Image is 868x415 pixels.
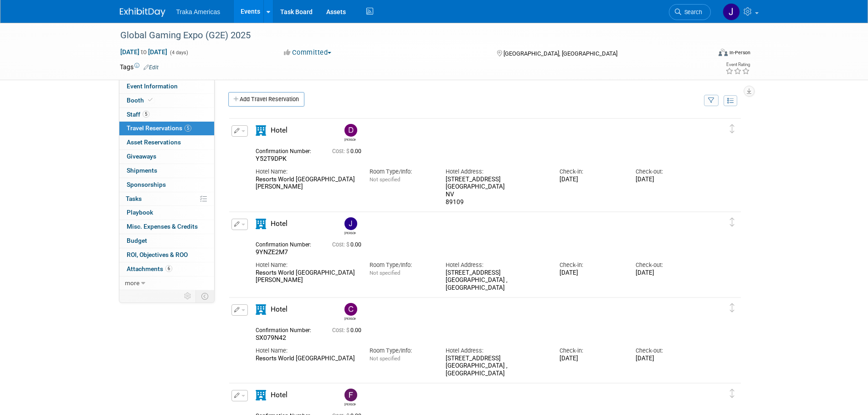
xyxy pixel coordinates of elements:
span: Booth [127,97,154,104]
a: Add Travel Reservation [228,92,304,107]
div: Hotel Name: [256,261,356,269]
div: Check-out: [636,168,698,176]
img: Dominic Perry [344,124,357,137]
span: ROI, Objectives & ROO [127,251,188,258]
i: Booth reservation complete [148,97,153,102]
a: Booth [119,94,214,108]
div: Global Gaming Expo (G2E) 2025 [117,27,697,44]
div: Dominic Perry [342,124,358,142]
span: Search [681,9,702,15]
span: SX079N42 [256,334,286,341]
div: Resorts World [GEOGRAPHIC_DATA] [PERSON_NAME] [256,176,356,191]
span: Shipments [127,167,157,174]
span: Sponsorships [127,181,166,188]
div: Check-out: [636,347,698,355]
div: Check-in: [560,168,622,176]
div: Chris Obarski [342,303,358,321]
span: Asset Reservations [127,138,181,146]
button: Committed [281,48,335,57]
td: Toggle Event Tabs [195,290,214,302]
span: Not specified [370,355,400,362]
span: 5 [185,125,191,132]
i: Click and drag to move item [730,218,734,227]
span: Hotel [271,305,288,313]
span: Y52T9DPK [256,155,287,162]
div: Resorts World [GEOGRAPHIC_DATA] [PERSON_NAME] [256,269,356,285]
div: Hotel Address: [446,261,546,269]
i: Click and drag to move item [730,124,734,133]
img: Jamie Saenz [344,217,357,230]
img: Frank Rojas [344,389,357,401]
a: Event Information [119,80,214,93]
a: ROI, Objectives & ROO [119,248,214,262]
img: Chris Obarski [344,303,357,316]
i: Hotel [256,304,266,315]
span: Event Information [127,82,178,90]
div: Room Type/Info: [370,261,432,269]
div: Check-in: [560,261,622,269]
div: [DATE] [636,355,698,363]
div: Event Format [657,47,751,61]
div: Room Type/Info: [370,168,432,176]
div: Hotel Name: [256,168,356,176]
i: Hotel [256,125,266,136]
span: Not specified [370,270,400,276]
div: Jamie Saenz [344,230,356,235]
i: Hotel [256,219,266,229]
a: Giveaways [119,150,214,164]
div: Confirmation Number: [256,145,318,155]
span: Giveaways [127,153,156,160]
div: Check-in: [560,347,622,355]
span: Staff [127,111,149,118]
div: Confirmation Number: [256,239,318,248]
div: [DATE] [636,176,698,184]
div: Chris Obarski [344,316,356,321]
span: more [125,279,139,287]
a: Staff5 [119,108,214,122]
span: Not specified [370,176,400,183]
span: 9YNZE2M7 [256,248,288,256]
span: 6 [165,265,172,272]
img: Format-Inperson.png [719,49,728,56]
div: Hotel Address: [446,168,546,176]
div: Jamie Saenz [342,217,358,235]
img: ExhibitDay [120,8,165,17]
div: [STREET_ADDRESS] [GEOGRAPHIC_DATA] NV 89109 [446,176,546,206]
span: Tasks [126,195,142,202]
div: Frank Rojas [342,389,358,406]
span: Cost: $ [332,148,350,154]
span: Budget [127,237,147,244]
a: Search [669,4,711,20]
a: Playbook [119,206,214,220]
div: [DATE] [560,269,622,277]
div: Hotel Address: [446,347,546,355]
div: Room Type/Info: [370,347,432,355]
span: 0.00 [332,241,365,248]
span: [DATE] [DATE] [120,48,168,56]
span: to [139,48,148,56]
a: Budget [119,234,214,248]
span: (4 days) [169,50,188,56]
div: In-Person [729,49,750,56]
span: Travel Reservations [127,124,191,132]
div: Check-out: [636,261,698,269]
div: Confirmation Number: [256,324,318,334]
span: Cost: $ [332,241,350,248]
span: Hotel [271,126,288,134]
td: Tags [120,62,159,72]
a: Shipments [119,164,214,178]
span: Hotel [271,220,288,228]
span: Traka Americas [176,8,221,15]
span: 0.00 [332,327,365,333]
i: Click and drag to move item [730,389,734,398]
span: Cost: $ [332,327,350,333]
div: Dominic Perry [344,137,356,142]
div: Resorts World [GEOGRAPHIC_DATA] [256,355,356,363]
td: Personalize Event Tab Strip [180,290,196,302]
i: Hotel [256,390,266,400]
a: Misc. Expenses & Credits [119,220,214,234]
span: [GEOGRAPHIC_DATA], [GEOGRAPHIC_DATA] [503,50,617,57]
a: Sponsorships [119,178,214,192]
span: 0.00 [332,148,365,154]
i: Click and drag to move item [730,303,734,313]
